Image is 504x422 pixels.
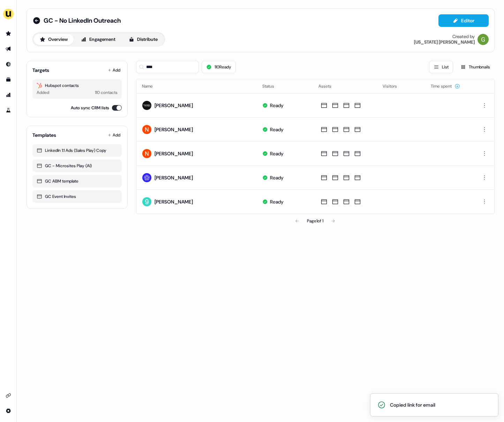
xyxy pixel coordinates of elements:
[3,105,14,116] a: Go to experiments
[155,198,193,205] div: [PERSON_NAME]
[270,174,284,181] div: Ready
[106,65,122,75] button: Add
[477,34,489,45] img: Georgia
[3,59,14,70] a: Go to Inbound
[438,14,489,27] button: Editor
[438,18,489,25] a: Editor
[3,74,14,85] a: Go to templates
[37,82,118,89] div: Hubspot contacts
[3,43,14,54] a: Go to outbound experience
[37,147,118,154] div: LinkedIn 1:1 Ads (Sales Play) Copy
[142,80,161,92] button: Name
[37,178,118,185] div: GC ABM template
[44,16,121,25] span: GC - No LinkedIn Outreach
[34,34,74,45] button: Overview
[270,126,284,133] div: Ready
[32,132,56,139] div: Templates
[75,34,121,45] button: Engagement
[155,174,193,181] div: [PERSON_NAME]
[456,61,495,73] button: Thumbnails
[313,79,377,93] th: Assets
[37,193,118,200] div: GC Event Invites
[307,217,323,224] div: Page 1 of 1
[95,89,118,96] div: 110 contacts
[414,39,475,45] div: [US_STATE] [PERSON_NAME]
[37,89,49,96] div: Added
[155,150,193,157] div: [PERSON_NAME]
[3,405,14,416] a: Go to integrations
[32,67,49,74] div: Targets
[390,401,435,408] div: Copied link for email
[3,89,14,101] a: Go to attribution
[202,61,236,73] button: 110Ready
[429,61,453,73] button: List
[270,198,284,205] div: Ready
[3,28,14,39] a: Go to prospects
[71,104,109,111] label: Auto sync CRM lists
[270,102,284,109] div: Ready
[383,80,405,92] button: Visitors
[123,34,164,45] button: Distribute
[106,130,122,140] button: Add
[431,80,460,92] button: Time spent
[155,126,193,133] div: [PERSON_NAME]
[270,150,284,157] div: Ready
[262,80,283,92] button: Status
[452,34,475,39] div: Created by
[155,102,193,109] div: [PERSON_NAME]
[3,390,14,401] a: Go to integrations
[37,162,118,169] div: GC - Microsites Play (AI)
